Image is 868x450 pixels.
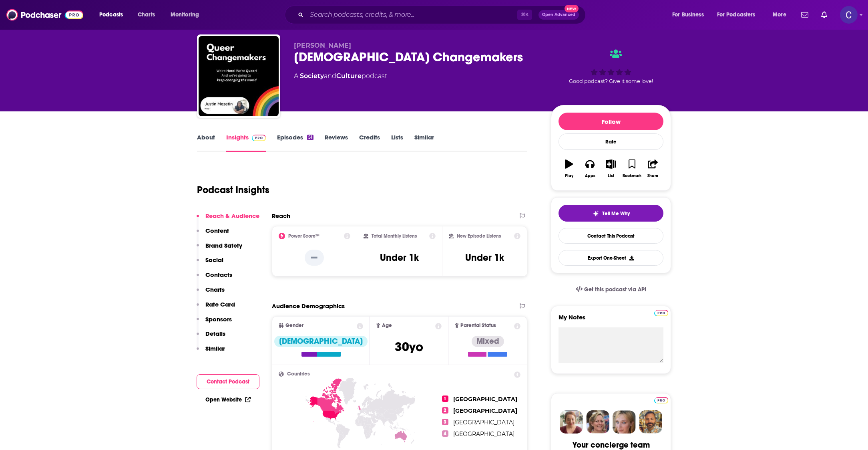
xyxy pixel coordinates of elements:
[197,133,215,152] a: About
[840,6,858,24] span: Logged in as publicityxxtina
[840,6,858,24] button: Show profile menu
[584,286,646,293] span: Get this podcast via API
[602,210,630,217] span: Tell Me Why
[22,46,28,53] img: tab_domain_overview_orange.svg
[199,36,279,116] img: Queer Changemakers
[559,133,663,150] div: Rate
[13,13,19,19] img: logo_orange.svg
[712,8,767,21] button: open menu
[840,6,858,24] img: User Profile
[442,419,448,425] span: 3
[569,280,653,299] a: Get this podcast via API
[453,396,517,403] span: [GEOGRAPHIC_DATA]
[99,9,123,20] span: Podcasts
[197,212,259,227] button: Reach & Audience
[30,47,72,52] div: Domain Overview
[382,323,392,328] span: Age
[6,7,83,22] img: Podchaser - Follow, Share and Rate Podcasts
[579,154,600,183] button: Apps
[672,9,704,20] span: For Business
[197,301,235,315] button: Rate Card
[197,374,259,389] button: Contact Podcast
[667,8,714,21] button: open menu
[573,440,650,450] div: Your concierge team
[442,430,448,437] span: 4
[569,78,653,84] span: Good podcast? Give it some love!
[287,371,310,377] span: Countries
[559,313,663,327] label: My Notes
[274,336,368,347] div: [DEMOGRAPHIC_DATA]
[391,133,403,152] a: Lists
[647,174,658,178] div: Share
[565,174,573,178] div: Play
[336,72,362,80] a: Culture
[538,10,579,20] button: Open AdvancedNew
[22,13,39,19] div: v 4.0.25
[272,212,290,220] h2: Reach
[442,396,448,402] span: 1
[717,9,755,20] span: For Podcasters
[294,71,387,81] div: A podcast
[613,410,636,434] img: Jules Profile
[395,339,423,355] span: 30 yo
[559,205,663,222] button: tell me why sparkleTell Me Why
[252,135,266,141] img: Podchaser Pro
[465,252,504,264] h3: Under 1k
[226,133,266,152] a: InsightsPodchaser Pro
[197,227,229,242] button: Content
[13,21,19,27] img: website_grey.svg
[205,271,232,278] p: Contacts
[643,154,663,183] button: Share
[654,396,668,404] a: Pro website
[359,133,380,152] a: Credits
[380,252,419,264] h3: Under 1k
[654,310,668,316] img: Podchaser Pro
[460,323,496,328] span: Parental Status
[559,250,663,266] button: Export One-Sheet
[197,256,223,271] button: Social
[205,345,225,352] p: Similar
[585,174,595,178] div: Apps
[593,210,599,217] img: tell me why sparkle
[324,72,336,80] span: and
[205,315,232,323] p: Sponsors
[205,256,223,264] p: Social
[453,419,514,426] span: [GEOGRAPHIC_DATA]
[285,323,303,328] span: Gender
[565,5,579,12] span: New
[197,286,225,301] button: Charts
[472,336,504,347] div: Mixed
[165,8,209,21] button: open menu
[171,9,199,20] span: Monitoring
[453,430,514,438] span: [GEOGRAPHIC_DATA]
[623,174,641,178] div: Bookmark
[277,133,313,152] a: Episodes51
[307,8,517,21] input: Search podcasts, credits, & more...
[205,286,225,293] p: Charts
[818,8,830,22] a: Show notifications dropdown
[205,212,259,220] p: Reach & Audience
[767,8,796,21] button: open menu
[560,410,583,434] img: Sydney Profile
[21,21,88,27] div: Domain: [DOMAIN_NAME]
[80,46,86,53] img: tab_keywords_by_traffic_grey.svg
[621,154,642,183] button: Bookmark
[197,242,242,256] button: Brand Safety
[601,154,621,183] button: List
[325,133,348,152] a: Reviews
[453,407,517,414] span: [GEOGRAPHIC_DATA]
[305,250,324,266] p: --
[372,233,417,239] h2: Total Monthly Listens
[138,9,155,20] span: Charts
[457,233,501,239] h2: New Episode Listens
[773,9,786,20] span: More
[94,8,133,21] button: open menu
[88,47,135,52] div: Keywords by Traffic
[654,397,668,404] img: Podchaser Pro
[205,301,235,308] p: Rate Card
[542,13,575,17] span: Open Advanced
[272,302,345,310] h2: Audience Demographics
[608,174,614,178] div: List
